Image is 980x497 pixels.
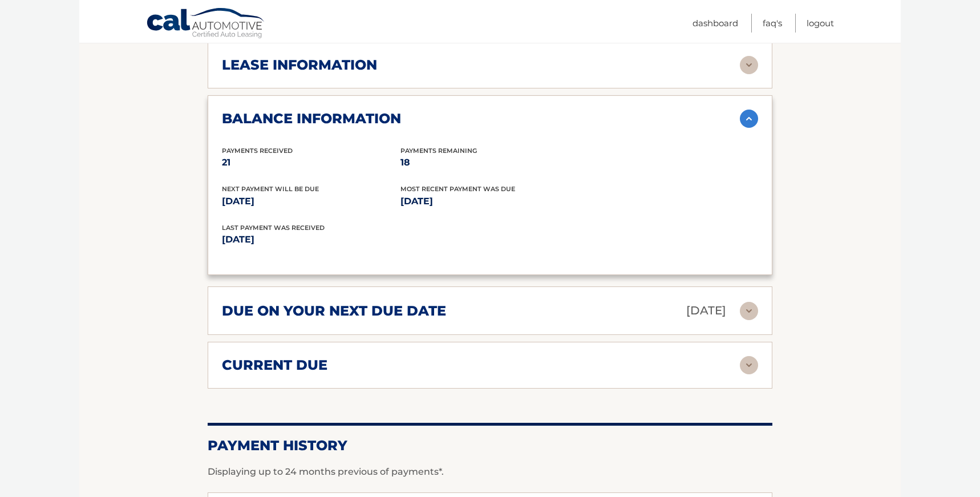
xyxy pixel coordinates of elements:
img: accordion-active.svg [740,110,758,128]
a: Dashboard [693,14,738,33]
p: 21 [222,155,400,171]
p: [DATE] [222,232,490,248]
span: Payments Received [222,147,293,155]
img: accordion-rest.svg [740,302,758,320]
span: Payments Remaining [400,147,477,155]
a: FAQ's [763,14,782,33]
span: Most Recent Payment Was Due [400,185,515,193]
h2: due on your next due date [222,302,446,320]
span: Last Payment was received [222,224,325,232]
a: Logout [807,14,834,33]
p: [DATE] [222,193,400,209]
h2: balance information [222,110,401,127]
p: Displaying up to 24 months previous of payments*. [208,465,772,479]
a: Cal Automotive [146,7,266,41]
p: [DATE] [686,301,726,321]
h2: Payment History [208,437,772,454]
h2: lease information [222,56,377,74]
span: Next Payment will be due [222,185,319,193]
h2: current due [222,357,327,374]
img: accordion-rest.svg [740,56,758,74]
p: 18 [400,155,579,171]
p: [DATE] [400,193,579,209]
img: accordion-rest.svg [740,356,758,374]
